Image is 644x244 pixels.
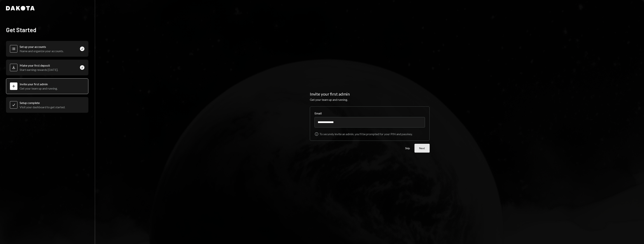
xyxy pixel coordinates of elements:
[310,97,430,102] div: Get your team up and running.
[414,144,430,153] button: Next
[20,101,65,105] div: Setup complete
[20,64,58,67] div: Make your first deposit
[20,68,58,71] div: Start earning rewards [DATE].
[319,132,412,136] div: To securely invite an admin, you'll be prompted for your PIN and passkey.
[20,49,64,53] div: Name and organize your accounts.
[20,87,58,90] div: Get your team up and running.
[20,105,65,109] div: Visit your dashboard to get started.
[405,147,410,150] button: Skip
[20,45,64,48] div: Set up your accounts
[6,26,88,33] h2: Get Started
[310,91,430,97] h2: Invite your first admin
[315,111,425,116] label: Email
[20,82,58,86] div: Invite your first admin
